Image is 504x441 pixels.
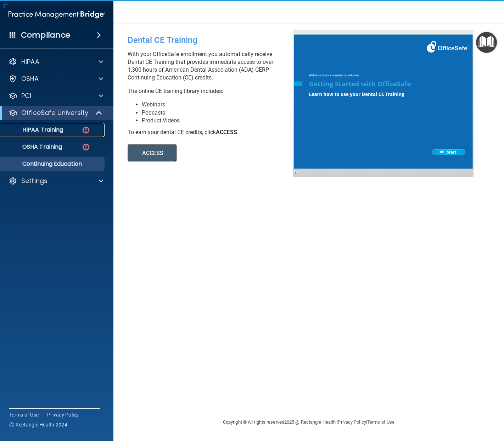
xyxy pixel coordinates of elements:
p: PCI [21,92,31,100]
a: Settings [9,177,103,185]
a: Privacy Policy [338,419,366,425]
a: OfficeSafe University [9,109,103,117]
b: ACCESS [216,129,237,136]
img: danger-circle.6113f641.png [82,126,90,134]
p: The online CE training library includes: [128,87,298,95]
li: Product Videos [142,117,298,125]
div: Copyright © All rights reserved 2025 @ Rectangle Health | | [179,411,438,434]
a: ACCESS [128,151,321,156]
img: danger-circle.6113f641.png [82,143,90,151]
h4: Compliance [21,30,70,40]
a: PCI [9,92,103,100]
p: OSHA Training [5,143,62,150]
p: HIPAA Training [5,126,63,133]
p: HIPAA [21,57,39,66]
li: Webinars [142,101,298,109]
a: Terms of Use [9,411,39,418]
p: Continuing Education [5,160,101,167]
li: Podcasts [142,109,298,117]
p: With your OfficeSafe enrollment you automatically receive Dental CE Training that provides immedi... [128,50,298,82]
p: Settings [21,177,47,185]
div: Dental CE Training [128,30,298,50]
p: OfficeSafe University [21,109,88,117]
button: Open Resource Center [476,32,497,53]
a: HIPAA [9,57,103,66]
a: Terms of Use [367,419,394,425]
p: OSHA [21,75,39,83]
a: Privacy Policy [47,411,79,418]
span: Ⓒ Rectangle Health 2024 [9,421,67,428]
button: ACCESS [128,144,177,161]
img: PMB logo [9,7,105,22]
a: OSHA [9,75,103,83]
div: To earn your dental CE credits, click . [128,128,298,136]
